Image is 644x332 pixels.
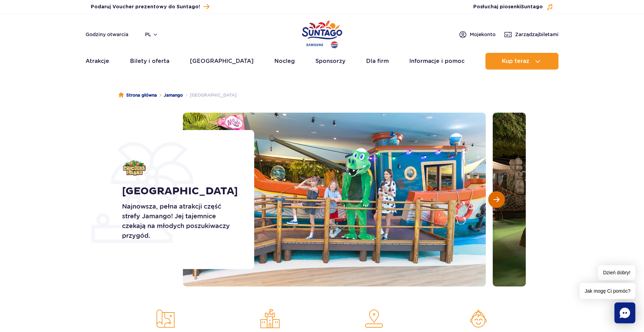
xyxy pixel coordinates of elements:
[91,3,200,10] span: Podaruj Voucher prezentowy do Suntago!
[122,202,239,241] p: Najnowsza, pełna atrakcji część strefy Jamango! Jej tajemnice czekają na młodych poszukiwaczy prz...
[515,31,558,38] span: Zarządzaj biletami
[580,283,635,299] span: Jak mogę Ci pomóc?
[302,17,342,49] a: Park of Poland
[183,92,236,99] li: [GEOGRAPHIC_DATA]
[470,31,496,38] span: Moje konto
[409,53,465,70] a: Informacje i pomoc
[91,2,209,11] a: Podaruj Voucher prezentowy do Suntago!
[598,265,635,280] span: Dzień dobry!
[190,53,253,70] a: [GEOGRAPHIC_DATA]
[119,92,157,99] a: Strona główna
[459,30,496,39] a: Mojekonto
[614,302,635,323] div: Chat
[504,30,558,39] a: Zarządzajbiletami
[366,53,389,70] a: Dla firm
[86,31,128,38] a: Godziny otwarcia
[315,53,345,70] a: Sponsorzy
[488,191,505,208] button: Następny slajd
[145,31,158,38] button: pl
[130,53,169,70] a: Bilety i oferta
[485,53,558,70] button: Kup teraz
[521,5,543,9] span: Suntago
[473,3,553,10] button: Posłuchaj piosenkiSuntago
[164,92,183,99] a: Jamango
[274,53,295,70] a: Nocleg
[122,185,239,197] h1: [GEOGRAPHIC_DATA]
[502,58,529,64] span: Kup teraz
[86,53,109,70] a: Atrakcje
[473,3,543,10] span: Posłuchaj piosenki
